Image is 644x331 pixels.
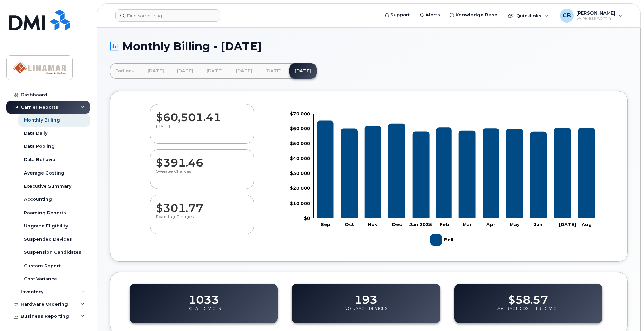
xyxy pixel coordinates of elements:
p: No Usage Devices [344,306,388,319]
g: Bell [317,120,595,218]
a: [DATE] [171,63,199,79]
tspan: Jan 2025 [409,221,432,227]
tspan: $70,000 [290,110,310,116]
tspan: Dec [392,221,402,227]
a: [DATE] [142,63,169,79]
g: Bell [430,231,455,249]
tspan: Sep [321,221,330,227]
p: [DATE] [156,124,248,136]
a: [DATE] [230,63,258,79]
tspan: $50,000 [290,140,310,146]
tspan: $0 [304,215,310,221]
a: Earlier [110,63,140,79]
a: [DATE] [260,63,287,79]
tspan: Mar [462,221,472,227]
tspan: Jun [534,221,543,227]
g: Chart [290,110,599,249]
tspan: $10,000 [290,200,310,206]
g: Legend [430,231,455,249]
tspan: [DATE] [559,221,576,227]
tspan: $30,000 [290,170,310,176]
a: [DATE] [201,63,228,79]
tspan: Aug [581,221,592,227]
dd: $60,501.41 [156,104,248,124]
p: Total Devices [187,306,221,319]
tspan: $20,000 [290,185,310,191]
tspan: $60,000 [290,125,310,131]
tspan: May [510,221,520,227]
tspan: Nov [368,221,378,227]
p: Average Cost Per Device [497,306,559,319]
h1: Monthly Billing - [DATE] [110,40,628,52]
a: [DATE] [289,63,317,79]
dd: $58.57 [508,287,548,306]
dd: $301.77 [156,195,248,214]
p: Roaming Charges [156,214,248,227]
tspan: Apr [486,221,495,227]
p: Overage Charges [156,169,248,181]
dd: 1033 [188,287,219,306]
tspan: $40,000 [290,155,310,161]
dd: $391.46 [156,150,248,169]
tspan: Oct [345,221,354,227]
dd: 193 [354,287,377,306]
tspan: Feb [440,221,449,227]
